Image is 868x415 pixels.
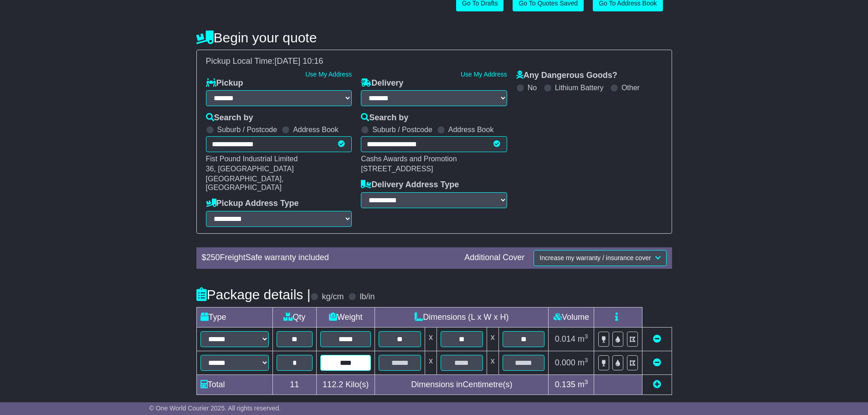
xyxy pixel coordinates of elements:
td: x [487,327,498,351]
span: 0.000 [555,358,575,367]
sup: 3 [585,357,588,364]
td: Total [196,374,272,395]
a: Use My Address [461,71,507,78]
h4: Package details | [196,287,311,302]
td: x [487,351,498,374]
label: No [528,83,537,92]
label: Other [621,83,640,92]
span: 36, [GEOGRAPHIC_DATA] [206,165,294,173]
span: Cashs Awards and Promotion [361,155,457,163]
td: x [425,351,437,374]
span: m [578,380,588,389]
span: 250 [206,253,220,262]
div: Pickup Local Time: [201,56,667,67]
sup: 3 [585,379,588,385]
label: Delivery [361,78,403,88]
a: Use My Address [305,71,352,78]
td: Kilo(s) [317,374,375,395]
td: Qty [272,307,317,327]
td: 11 [272,374,317,395]
a: Remove this item [653,334,661,343]
td: Type [196,307,272,327]
label: kg/cm [322,292,344,302]
span: © One World Courier 2025. All rights reserved. [149,405,281,412]
span: 0.135 [555,380,575,389]
div: Additional Cover [460,253,529,263]
td: Dimensions in Centimetre(s) [375,374,549,395]
label: Search by [206,113,253,123]
label: lb/in [360,292,375,302]
div: $ FreightSafe warranty included [197,253,460,263]
a: Remove this item [653,358,661,367]
label: Pickup [206,78,243,88]
button: Increase my warranty / insurance cover [534,250,666,266]
span: m [578,358,588,367]
span: Fist Pound Industrial Limited [206,155,298,163]
span: m [578,334,588,343]
label: Delivery Address Type [361,180,459,190]
span: [GEOGRAPHIC_DATA], [GEOGRAPHIC_DATA] [206,175,284,191]
span: [DATE] 10:16 [275,56,324,66]
span: [STREET_ADDRESS] [361,165,433,173]
span: 0.014 [555,334,575,343]
label: Suburb / Postcode [217,125,277,134]
td: Weight [317,307,375,327]
label: Address Book [293,125,339,134]
td: Dimensions (L x W x H) [375,307,549,327]
label: Search by [361,113,408,123]
sup: 3 [585,333,588,340]
span: 112.2 [323,380,343,389]
td: x [425,327,437,351]
td: Volume [549,307,594,327]
label: Pickup Address Type [206,199,299,209]
h4: Begin your quote [196,30,672,45]
label: Any Dangerous Goods? [516,71,617,81]
a: Add new item [653,380,661,389]
label: Lithium Battery [555,83,604,92]
span: Increase my warranty / insurance cover [539,254,651,261]
label: Address Book [448,125,494,134]
label: Suburb / Postcode [372,125,432,134]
